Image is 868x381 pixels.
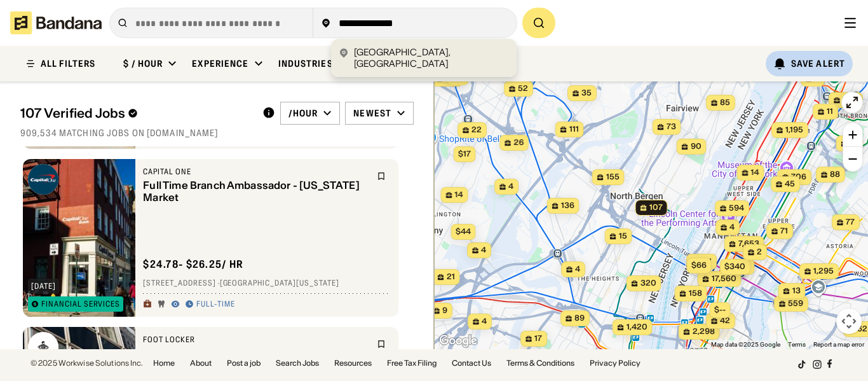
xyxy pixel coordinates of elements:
span: 320 [640,278,656,289]
span: 158 [688,288,702,299]
div: Full-time [196,300,235,310]
div: Financial Services [41,300,120,308]
span: 7,653 [738,239,759,249]
span: 155 [606,172,619,183]
a: Privacy Policy [590,359,641,367]
span: 22 [471,125,482,135]
span: 598 [843,95,858,106]
div: [GEOGRAPHIC_DATA], [GEOGRAPHIC_DATA] [354,46,509,69]
span: 4 [729,222,735,233]
span: 15 [618,231,627,242]
div: /hour [288,107,318,119]
span: 4 [508,181,513,192]
div: ALL FILTERS [41,59,95,68]
span: 77 [846,217,855,228]
span: 85 [720,97,730,108]
div: Assistant Manager [143,347,369,359]
a: Terms (opens in new tab) [788,341,806,348]
a: Home [153,359,175,367]
span: 17,560 [711,274,736,284]
button: Map camera controls [836,308,862,334]
div: Full Time Branch Ambassador - [US_STATE] Market [143,179,369,204]
span: $44 [455,226,470,236]
span: 1,195 [785,125,803,135]
div: © 2025 Workwise Solutions Inc. [31,359,143,367]
span: 1,420 [626,322,647,333]
span: 111 [569,124,578,135]
span: 71 [780,226,788,237]
img: Capital One logo [28,164,58,195]
span: 136 [560,200,574,211]
span: 559 [788,298,803,309]
span: $340 [724,261,745,271]
span: 706 [791,172,806,183]
a: Search Jobs [276,359,319,367]
span: 107 [649,202,662,213]
div: $ / hour [123,58,163,69]
span: 26 [513,137,524,148]
div: grid [20,146,414,349]
span: 17 [534,333,542,344]
span: 35 [581,88,592,99]
span: 4 [575,264,580,275]
div: 107 Verified Jobs [20,106,252,121]
span: 13 [792,286,800,296]
span: 2,298 [692,326,714,337]
a: About [190,359,212,367]
span: 62 [857,324,867,335]
img: Foot Locker logo [28,332,58,363]
a: Free Tax Filing [387,359,437,367]
a: Contact Us [452,359,491,367]
a: Resources [334,359,372,367]
span: $17 [458,149,470,158]
a: Post a job [227,359,261,367]
div: [STREET_ADDRESS] · [GEOGRAPHIC_DATA][US_STATE] [143,279,391,289]
div: Foot Locker [143,335,369,345]
span: 4 [481,245,486,256]
a: Terms & Conditions [506,359,574,367]
span: 89 [574,313,585,324]
a: Report a map error [813,341,864,348]
img: Google [437,333,479,349]
span: 2 [757,247,762,258]
span: 45 [785,179,795,190]
div: Newest [353,107,391,119]
span: 42 [720,315,730,326]
span: 11 [827,106,833,117]
span: 90 [690,141,701,152]
span: 52 [518,83,528,94]
span: 73 [666,121,675,132]
span: 127 [445,73,458,84]
span: 14 [454,190,463,200]
div: Capital One [143,167,369,177]
div: Save Alert [791,58,845,69]
span: 21 [446,272,454,282]
div: $ 24.78 - $26.25 / hr [143,258,243,271]
div: Industries [278,58,333,69]
div: [DATE] [31,282,56,290]
img: Bandana logotype [10,11,102,34]
span: $66 [691,260,706,270]
a: Open this area in Google Maps (opens a new window) [437,333,479,349]
span: 1,295 [813,266,834,277]
span: 594 [729,203,744,214]
span: Map data ©2025 Google [711,341,780,348]
span: 88 [830,169,840,180]
div: 909,534 matching jobs on [DOMAIN_NAME] [20,127,414,139]
span: 14 [750,167,759,178]
span: 2 [815,73,820,84]
span: 4 [482,316,487,327]
span: 141 [700,256,712,267]
div: Experience [192,58,248,69]
span: $-- [714,305,725,314]
span: 9 [442,305,447,316]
